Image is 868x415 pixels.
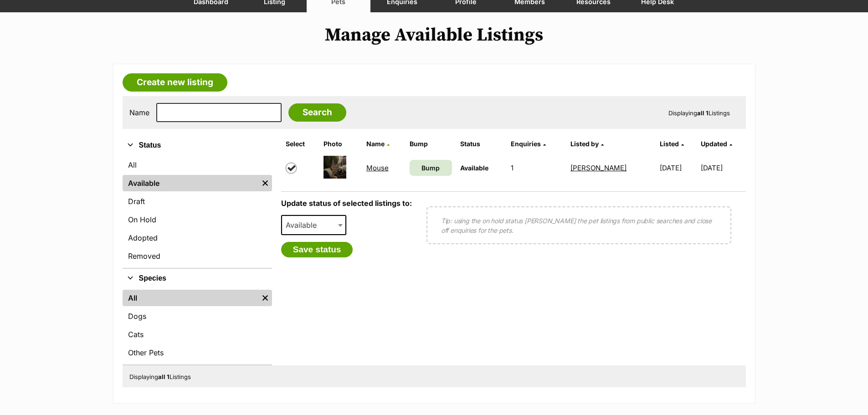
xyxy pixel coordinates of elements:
a: Listed [660,140,684,148]
span: Updated [701,140,727,148]
strong: all 1 [158,373,169,380]
td: [DATE] [656,152,700,184]
a: Removed [123,248,272,264]
a: Enquiries [511,140,546,148]
a: Create new listing [123,73,227,92]
span: Listed by [570,140,599,148]
a: Draft [123,193,272,210]
button: Save status [281,242,353,257]
span: translation missing: en.admin.listings.index.attributes.enquiries [511,140,541,148]
button: Species [123,272,272,284]
a: Listed by [570,140,604,148]
span: Displaying Listings [668,109,730,117]
span: Available [281,215,347,235]
a: Updated [701,140,732,148]
div: Species [123,288,272,364]
th: Status [457,137,506,151]
label: Update status of selected listings to: [281,199,412,208]
label: Name [129,108,149,117]
td: 1 [507,152,566,184]
strong: all 1 [697,109,709,117]
span: Available [460,164,488,172]
a: All [123,290,258,306]
th: Select [282,137,319,151]
th: Photo [320,137,362,151]
div: Status [123,155,272,268]
span: Name [366,140,385,148]
a: Remove filter [258,290,272,306]
a: On Hold [123,211,272,228]
a: Cats [123,326,272,343]
a: Available [123,175,258,191]
th: Bump [406,137,456,151]
td: [DATE] [701,152,745,184]
a: Other Pets [123,344,272,361]
a: Bump [410,160,452,176]
a: Remove filter [258,175,272,191]
input: Search [288,103,346,122]
a: [PERSON_NAME] [570,164,627,172]
a: Dogs [123,308,272,324]
a: All [123,157,272,173]
button: Status [123,139,272,151]
a: Name [366,140,390,148]
span: Displaying Listings [129,373,191,380]
span: Bump [421,163,440,173]
a: Mouse [366,164,389,172]
a: Adopted [123,230,272,246]
p: Tip: using the on hold status [PERSON_NAME] the pet listings from public searches and close off e... [441,216,717,235]
span: Available [282,219,326,231]
span: Listed [660,140,679,148]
